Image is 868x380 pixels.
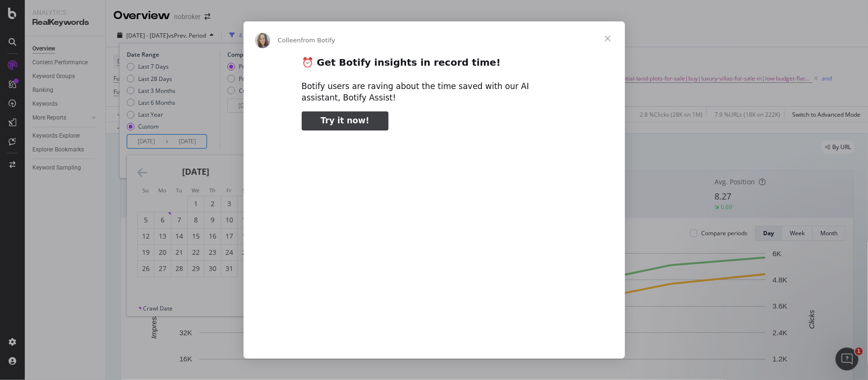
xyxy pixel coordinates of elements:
span: Colleen [278,37,301,44]
div: Botify users are raving about the time saved with our AI assistant, Botify Assist! [302,81,567,104]
span: Close [591,21,625,56]
video: Play video [235,139,633,337]
h2: ⏰ Get Botify insights in record time! [302,56,567,74]
span: from Botify [301,37,335,44]
span: Try it now! [321,116,369,125]
a: Try it now! [302,111,388,130]
img: Profile image for Colleen [255,33,270,48]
